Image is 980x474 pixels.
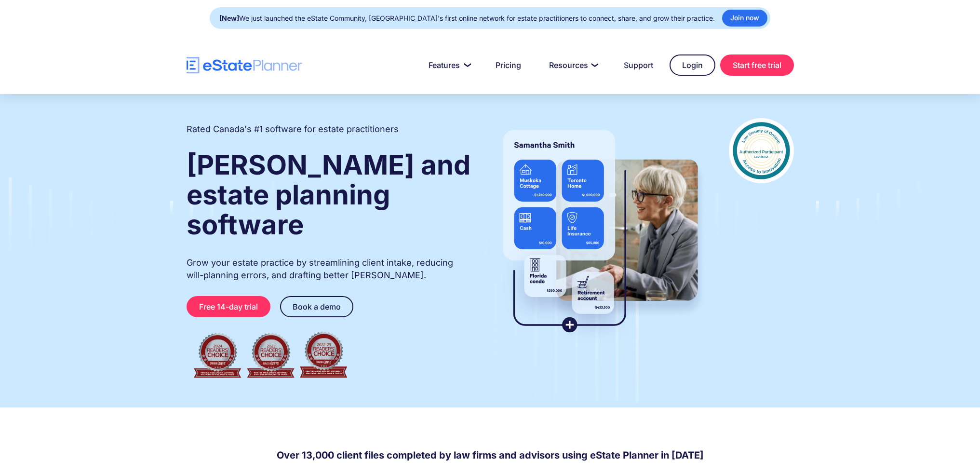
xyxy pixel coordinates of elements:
[280,296,353,317] a: Book a demo
[277,448,704,462] h4: Over 13,000 client files completed by law firms and advisors using eState Planner in [DATE]
[187,57,302,74] a: home
[187,257,472,282] p: Grow your estate practice by streamlining client intake, reducing will-planning errors, and draft...
[484,55,533,75] a: Pricing
[219,12,715,25] div: We just launched the eState Community, [GEOGRAPHIC_DATA]'s first online network for estate practi...
[417,55,479,75] a: Features
[722,10,767,27] a: Join now
[187,296,270,317] a: Free 14-day trial
[187,149,470,241] strong: [PERSON_NAME] and estate planning software
[187,123,399,135] h2: Rated Canada's #1 software for estate practitioners
[537,55,607,75] a: Resources
[720,54,794,76] a: Start free trial
[612,55,665,75] a: Support
[219,14,239,22] strong: [New]
[491,118,710,345] img: estate planner showing wills to their clients, using eState Planner, a leading estate planning so...
[670,54,715,76] a: Login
